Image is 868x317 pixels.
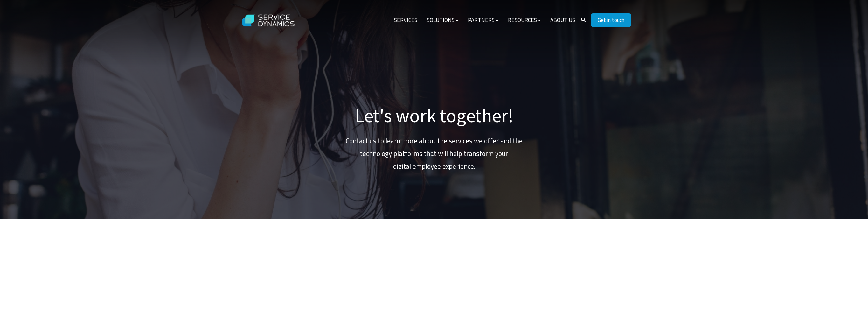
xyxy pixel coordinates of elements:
a: Solutions [422,13,463,28]
p: Contact us to learn more about the services we offer and the technology platforms that will help ... [337,135,531,186]
a: Resources [503,13,545,28]
a: About Us [545,13,580,28]
a: Get in touch [591,13,631,27]
img: Service Dynamics Logo - White [237,8,301,33]
a: Services [389,13,422,28]
div: Navigation Menu [389,13,580,28]
a: Partners [463,13,503,28]
h1: Let's work together! [337,104,531,127]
